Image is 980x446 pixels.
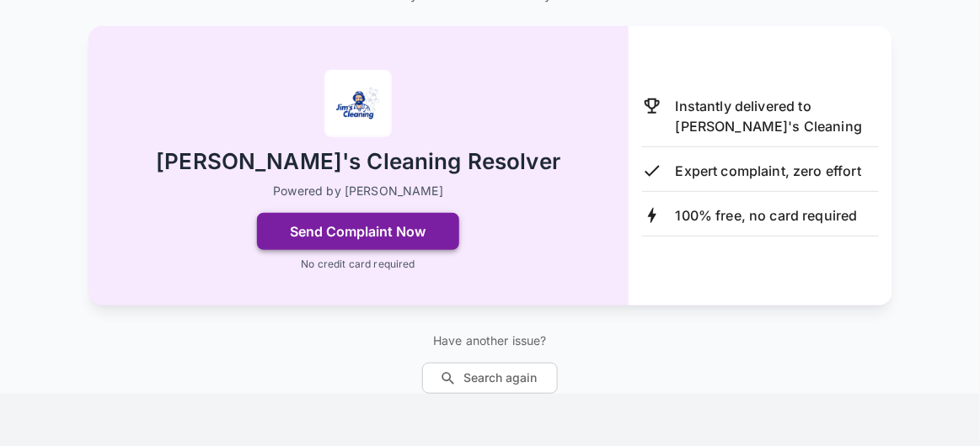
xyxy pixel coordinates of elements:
[422,332,558,349] p: Have another issue?
[422,363,558,394] button: Search again
[676,161,861,181] p: Expert complaint, zero effort
[257,213,459,250] button: Send Complaint Now
[156,147,560,177] h2: [PERSON_NAME]'s Cleaning Resolver
[273,183,443,199] p: Powered by [PERSON_NAME]
[301,257,415,272] p: No credit card required
[324,70,392,137] img: Jim's Cleaning
[676,96,879,136] p: Instantly delivered to [PERSON_NAME]'s Cleaning
[676,205,858,226] p: 100% free, no card required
